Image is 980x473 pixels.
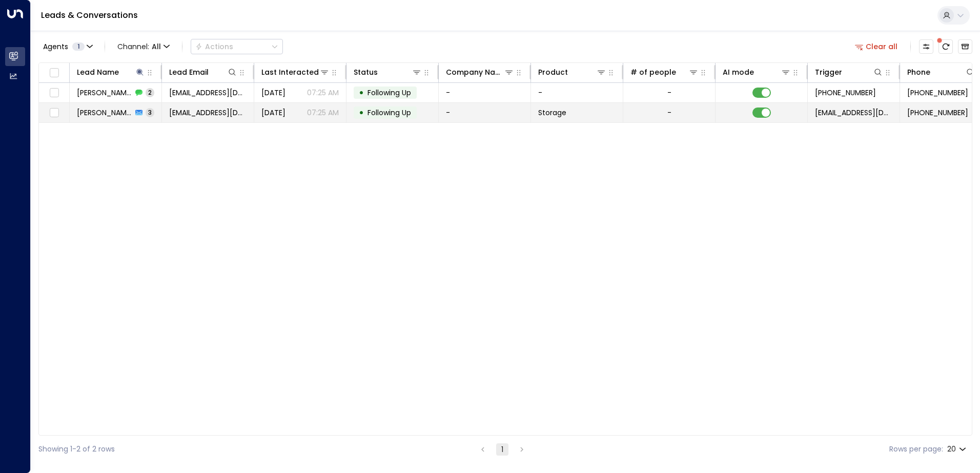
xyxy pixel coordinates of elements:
[77,66,145,78] div: Lead Name
[367,88,411,98] span: Following Up
[169,88,247,98] span: 91arsalan@gmail.com
[815,88,876,98] span: +447432622927
[261,107,285,118] span: Aug 14, 2025
[538,66,568,78] div: Product
[359,84,364,101] div: •
[958,39,972,54] button: Archived Leads
[77,107,132,118] span: Arsalan Shamsi
[919,39,933,54] button: Customize
[889,444,943,455] label: Rows per page:
[169,107,247,118] span: 91arsalan@gmail.com
[191,39,283,54] div: Button group with a nested menu
[367,107,411,118] span: Following Up
[261,88,285,98] span: Aug 16, 2025
[191,39,283,54] button: Actions
[48,87,60,99] span: Toggle select row
[723,66,791,78] div: AI mode
[77,66,119,78] div: Lead Name
[152,42,161,51] span: All
[169,66,237,78] div: Lead Email
[439,83,531,102] td: -
[359,104,364,121] div: •
[146,108,154,117] span: 3
[113,39,174,54] span: Channel:
[815,66,842,78] div: Trigger
[307,107,339,118] p: 07:25 AM
[907,107,968,118] span: +447432622927
[195,42,233,51] div: Actions
[667,107,671,118] div: -
[113,39,174,54] button: Channel:All
[815,66,883,78] div: Trigger
[630,66,699,78] div: # of people
[261,66,330,78] div: Last Interacted
[169,66,209,78] div: Lead Email
[938,39,953,54] span: There are new threads available. Refresh the grid to view the latest updates.
[851,39,902,54] button: Clear all
[476,443,528,456] nav: pagination navigation
[496,443,508,456] button: page 1
[538,107,566,118] span: Storage
[531,83,623,102] td: -
[538,66,606,78] div: Product
[723,66,754,78] div: AI mode
[630,66,676,78] div: # of people
[354,66,378,78] div: Status
[261,66,319,78] div: Last Interacted
[354,66,422,78] div: Status
[667,88,671,98] div: -
[907,66,975,78] div: Phone
[38,444,115,455] div: Showing 1-2 of 2 rows
[446,66,504,78] div: Company Name
[48,106,60,119] span: Toggle select row
[38,39,96,54] button: Agents1
[72,42,85,51] span: 1
[41,9,138,21] a: Leads & Conversations
[815,107,892,118] span: leads@space-station.co.uk
[907,88,968,98] span: +447432622927
[446,66,514,78] div: Company Name
[146,88,154,97] span: 2
[43,43,68,50] span: Agents
[947,442,968,457] div: 20
[48,67,60,79] span: Toggle select all
[307,88,339,98] p: 07:25 AM
[439,103,531,122] td: -
[907,66,930,78] div: Phone
[77,88,132,98] span: Arsalan Shamsi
